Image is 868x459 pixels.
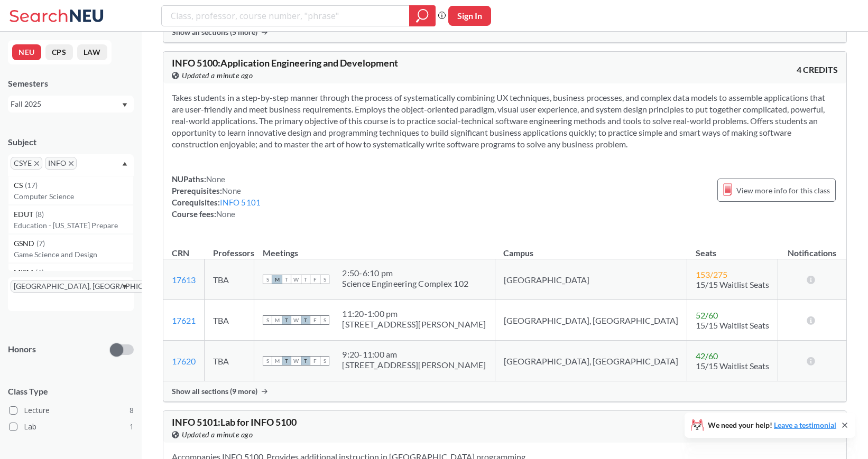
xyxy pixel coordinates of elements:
[687,237,778,259] th: Seats
[495,341,687,381] td: [GEOGRAPHIC_DATA], [GEOGRAPHIC_DATA]
[222,186,241,195] span: None
[8,136,134,148] div: Subject
[320,356,329,366] span: S
[310,275,320,284] span: F
[130,405,134,416] span: 8
[205,341,254,381] td: TBA
[205,300,254,341] td: TBA
[11,280,179,293] span: [GEOGRAPHIC_DATA], [GEOGRAPHIC_DATA]X to remove pill
[263,356,272,366] span: S
[310,356,320,366] span: F
[774,420,836,429] a: Leave a testimonial
[272,356,282,366] span: M
[14,209,35,220] span: EDUT
[696,361,769,371] span: 15/15 Waitlist Seats
[35,210,44,219] span: ( 8 )
[282,315,291,325] span: T
[14,267,35,278] span: MISM
[172,173,261,220] div: NUPaths: Prerequisites: Corequisites: Course fees:
[14,249,133,260] p: Game Science and Design
[34,161,39,166] svg: X to remove pill
[77,44,107,60] button: LAW
[172,247,189,259] div: CRN
[172,356,196,366] a: 17620
[35,268,44,277] span: ( 6 )
[495,237,687,259] th: Campus
[254,237,495,259] th: Meetings
[205,259,254,300] td: TBA
[11,157,42,170] span: CSYEX to remove pill
[342,360,486,370] div: [STREET_ADDRESS][PERSON_NAME]
[263,315,272,325] span: S
[8,343,36,355] p: Honors
[8,277,134,311] div: [GEOGRAPHIC_DATA], [GEOGRAPHIC_DATA]X to remove pillDropdown arrow
[272,315,282,325] span: M
[342,278,468,289] div: Science Engineering Complex 102
[342,268,468,278] div: 2:50 - 6:10 pm
[14,180,25,191] span: CS
[172,275,196,285] a: 17613
[25,181,38,190] span: ( 17 )
[8,78,134,89] div: Semesters
[301,356,310,366] span: T
[172,387,257,396] span: Show all sections (9 more)
[495,300,687,341] td: [GEOGRAPHIC_DATA], [GEOGRAPHIC_DATA]
[45,44,73,60] button: CPS
[282,275,291,284] span: T
[708,421,836,429] span: We need your help!
[14,191,133,202] p: Computer Science
[291,315,301,325] span: W
[797,64,838,76] span: 4 CREDITS
[8,96,134,113] div: Fall 2025Dropdown arrow
[205,237,254,259] th: Professors
[263,275,272,284] span: S
[206,174,225,184] span: None
[696,320,769,330] span: 15/15 Waitlist Seats
[172,27,257,37] span: Show all sections (5 more)
[291,275,301,284] span: W
[342,319,486,330] div: [STREET_ADDRESS][PERSON_NAME]
[696,310,718,320] span: 52 / 60
[342,349,486,360] div: 9:20 - 11:00 am
[409,5,436,26] div: magnifying glass
[272,275,282,284] span: M
[163,381,846,401] div: Show all sections (9 more)
[736,184,830,197] span: View more info for this class
[11,98,121,110] div: Fall 2025
[122,162,127,166] svg: Dropdown arrow
[696,279,769,289] span: 15/15 Waitlist Seats
[301,275,310,284] span: T
[310,315,320,325] span: F
[291,356,301,366] span: W
[696,269,727,279] span: 153 / 275
[122,103,127,107] svg: Dropdown arrow
[14,220,133,231] p: Education - [US_STATE] Prepare
[8,386,134,397] span: Class Type
[170,7,402,25] input: Class, professor, course number, "phrase"
[182,70,253,81] span: Updated a minute ago
[172,315,196,325] a: 17621
[163,22,846,42] div: Show all sections (5 more)
[14,238,36,249] span: GSND
[220,198,261,207] a: INFO 5101
[342,308,486,319] div: 11:20 - 1:00 pm
[495,259,687,300] td: [GEOGRAPHIC_DATA]
[172,416,297,428] span: INFO 5101 : Lab for INFO 5100
[130,421,134,433] span: 1
[12,44,41,60] button: NEU
[45,157,77,170] span: INFOX to remove pill
[416,8,429,23] svg: magnifying glass
[36,239,45,248] span: ( 7 )
[122,285,127,289] svg: Dropdown arrow
[69,161,73,166] svg: X to remove pill
[320,315,329,325] span: S
[448,6,491,26] button: Sign In
[320,275,329,284] span: S
[8,154,134,176] div: CSYEX to remove pillINFOX to remove pillDropdown arrowCS(17)Computer ScienceEDUT(8)Education - [U...
[9,404,134,417] label: Lecture
[216,209,235,219] span: None
[172,57,398,69] span: INFO 5100 : Application Engineering and Development
[778,237,846,259] th: Notifications
[9,420,134,434] label: Lab
[182,429,253,441] span: Updated a minute ago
